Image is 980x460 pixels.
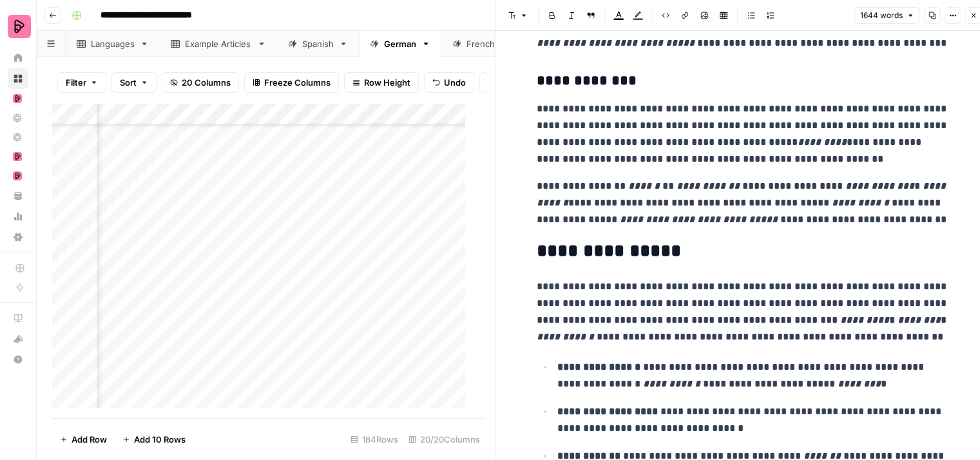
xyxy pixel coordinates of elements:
img: mhz6d65ffplwgtj76gcfkrq5icux [13,171,22,180]
a: AirOps Academy [8,308,28,329]
button: Row Height [344,72,419,93]
a: Spanish [277,31,359,57]
div: German [384,37,416,50]
span: Row Height [364,76,410,89]
a: German [359,31,441,57]
div: What's new? [8,329,28,349]
button: Workspace: Preply [8,10,28,43]
div: Example Articles [185,37,252,50]
a: Settings [8,227,28,247]
div: 20/20 Columns [403,429,485,450]
div: Spanish [302,37,334,50]
a: Usage [8,206,28,227]
a: French [441,31,521,57]
button: Add Row [52,429,115,450]
button: 1644 words [854,7,920,24]
button: Help + Support [8,349,28,370]
span: Undo [444,76,466,89]
a: Example Articles [160,31,277,57]
button: Sort [111,72,157,93]
button: Undo [424,72,474,93]
button: What's new? [8,329,28,349]
span: Add Row [72,433,107,446]
span: 1644 words [860,10,903,21]
a: Your Data [8,186,28,206]
button: Filter [57,72,106,93]
span: Freeze Columns [264,76,331,89]
a: Languages [66,31,160,57]
span: Sort [120,76,137,89]
span: Add 10 Rows [134,433,186,446]
span: Filter [66,76,86,89]
img: mhz6d65ffplwgtj76gcfkrq5icux [13,152,22,161]
button: Add 10 Rows [115,429,193,450]
img: mhz6d65ffplwgtj76gcfkrq5icux [13,94,22,103]
img: Preply Logo [8,15,31,38]
div: Languages [91,37,135,50]
a: Home [8,48,28,68]
a: Browse [8,68,28,89]
button: Freeze Columns [244,72,339,93]
div: French [466,37,495,50]
button: 20 Columns [162,72,239,93]
div: 184 Rows [345,429,403,450]
span: 20 Columns [182,76,231,89]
